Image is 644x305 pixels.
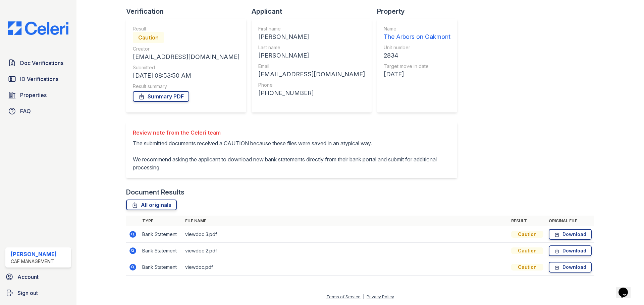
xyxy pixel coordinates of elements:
a: Properties [5,88,71,102]
div: 2834 [384,51,450,60]
a: Download [549,262,592,273]
div: Creator [133,46,239,52]
th: File name [182,216,508,226]
span: Account [17,273,39,281]
span: Sign out [17,289,38,297]
div: Name [384,25,450,32]
a: Download [549,229,592,240]
td: Bank Statement [140,226,182,243]
div: Caution [133,32,164,43]
a: Sign out [3,286,74,300]
a: Summary PDF [133,91,189,102]
div: Caution [511,264,543,271]
a: Privacy Policy [367,294,394,299]
div: CAF Management [11,258,57,265]
td: viewdoc 2.pdf [182,243,508,259]
div: | [363,294,364,299]
div: [DATE] 08:53:50 AM [133,71,239,80]
div: Applicant [252,7,377,16]
div: Document Results [126,187,184,197]
div: Caution [511,247,543,254]
td: Bank Statement [140,243,182,259]
td: Bank Statement [140,259,182,276]
div: [PERSON_NAME] [11,250,57,258]
td: viewdoc.pdf [182,259,508,276]
a: ID Verifications [5,72,71,86]
a: Doc Verifications [5,56,71,70]
div: First name [258,25,365,32]
div: Result summary [133,83,239,90]
iframe: chat widget [616,278,637,298]
div: Property [377,7,463,16]
th: Original file [546,216,594,226]
div: Last name [258,44,365,51]
a: Account [3,270,74,284]
span: Properties [20,91,47,99]
div: [EMAIL_ADDRESS][DOMAIN_NAME] [258,70,365,79]
th: Result [508,216,546,226]
p: The submitted documents received a CAUTION because these files were saved in an atypical way. We ... [133,139,450,171]
div: Caution [511,231,543,238]
div: Review note from the Celeri team [133,129,450,137]
div: [DATE] [384,70,450,79]
div: [EMAIL_ADDRESS][DOMAIN_NAME] [133,52,239,62]
div: [PHONE_NUMBER] [258,88,365,98]
a: All originals [126,200,177,210]
td: viewdoc 3.pdf [182,226,508,243]
div: Verification [126,7,252,16]
th: Type [140,216,182,226]
span: FAQ [20,107,31,115]
div: The Arbors on Oakmont [384,32,450,42]
a: Name The Arbors on Oakmont [384,25,450,42]
a: FAQ [5,104,71,118]
span: Doc Verifications [20,59,63,67]
a: Terms of Service [326,294,361,299]
img: CE_Logo_Blue-a8612792a0a2168367f1c8372b55b34899dd931a85d93a1a3d3e32e68fde9ad4.png [3,21,74,35]
a: Download [549,245,592,256]
div: Unit number [384,44,450,51]
div: [PERSON_NAME] [258,32,365,42]
div: Submitted [133,64,239,71]
div: Target move in date [384,63,450,70]
div: Email [258,63,365,70]
div: [PERSON_NAME] [258,51,365,60]
span: ID Verifications [20,75,58,83]
div: Phone [258,82,365,88]
div: Result [133,25,239,32]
